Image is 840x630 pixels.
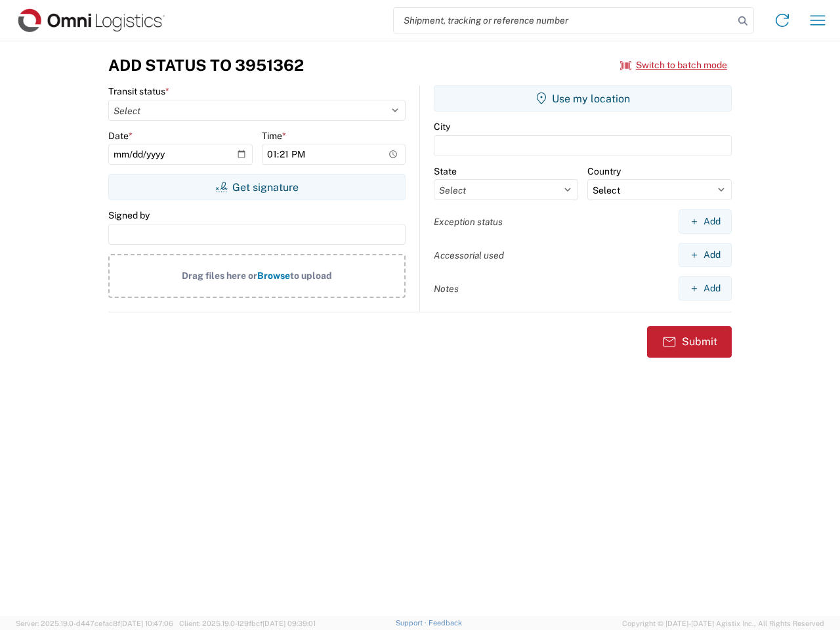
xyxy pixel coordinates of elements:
[262,619,316,627] span: [DATE] 09:39:01
[647,326,732,358] button: Submit
[182,270,257,281] span: Drag files here or
[434,165,457,177] label: State
[679,276,732,301] button: Add
[108,130,133,142] label: Date
[434,249,504,261] label: Accessorial used
[290,270,332,281] span: to upload
[622,618,824,629] span: Copyright © [DATE]-[DATE] Agistix Inc., All Rights Reserved
[108,209,150,221] label: Signed by
[429,619,462,627] a: Feedback
[434,216,503,228] label: Exception status
[434,121,450,133] label: City
[16,619,173,627] span: Server: 2025.19.0-d447cefac8f
[179,619,316,627] span: Client: 2025.19.0-129fbcf
[620,54,727,76] button: Switch to batch mode
[120,619,173,627] span: [DATE] 10:47:06
[434,85,732,112] button: Use my location
[679,209,732,234] button: Add
[587,165,621,177] label: Country
[679,243,732,267] button: Add
[394,8,734,33] input: Shipment, tracking or reference number
[396,619,429,627] a: Support
[108,85,169,97] label: Transit status
[108,56,304,75] h3: Add Status to 3951362
[108,174,406,200] button: Get signature
[434,283,459,295] label: Notes
[257,270,290,281] span: Browse
[262,130,286,142] label: Time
